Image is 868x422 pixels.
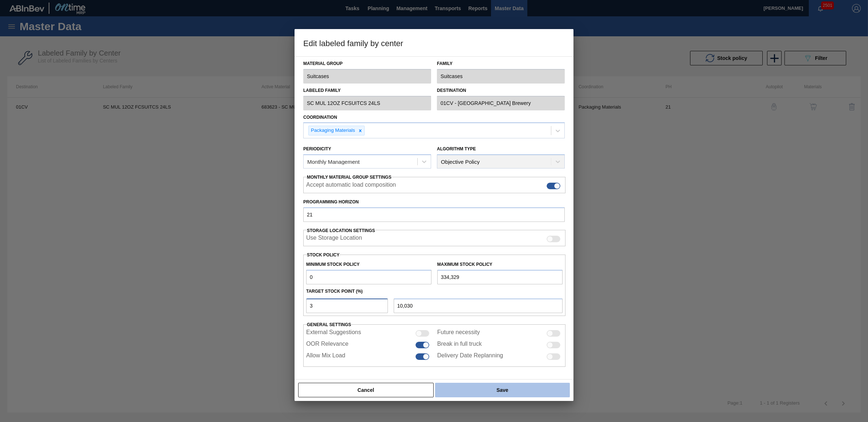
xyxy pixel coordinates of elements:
label: Programming Horizon [303,197,565,207]
label: Coordination [303,115,337,120]
label: Family [437,58,565,69]
label: Target Stock Point (%) [306,289,363,294]
label: Stock Policy [307,252,340,257]
label: Allow Mix Load [306,352,345,361]
label: Accept automatic load composition [306,182,396,190]
label: Future necessity [437,329,480,338]
label: Material Group [303,58,431,69]
h3: Edit labeled family by center [295,29,573,57]
label: Break in full truck [437,341,482,349]
label: Maximum Stock Policy [437,262,492,267]
label: Minimum Stock Policy [306,262,360,267]
label: Algorithm Type [437,146,476,151]
div: Monthly Management [307,159,360,165]
button: Save [435,383,570,397]
span: Storage Location Settings [307,228,375,233]
label: Delivery Date Replanning [437,352,503,361]
span: General settings [307,322,351,327]
span: Monthly Material Group Settings [307,175,392,180]
label: OOR Relevance [306,341,349,349]
div: Packaging Materials [309,126,356,135]
button: Cancel [298,383,434,397]
label: Destination [437,85,565,96]
label: When enabled, the system will display stocks from different storage locations. [306,235,362,243]
label: Labeled Family [303,85,431,96]
label: External Suggestions [306,329,361,338]
label: Periodicity [303,146,331,151]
